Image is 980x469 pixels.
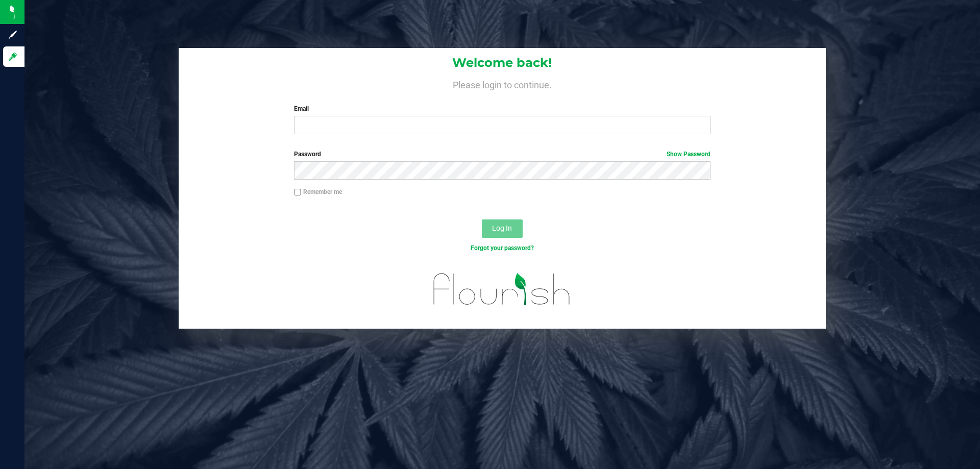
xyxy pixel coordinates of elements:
[492,224,512,232] span: Log In
[482,219,523,238] button: Log In
[8,52,18,62] inline-svg: Log in
[294,187,342,196] label: Remember me
[294,104,710,113] label: Email
[179,78,826,90] h4: Please login to continue.
[421,263,583,315] img: flourish_logo.svg
[471,244,534,252] a: Forgot your password?
[294,151,321,158] span: Password
[294,189,301,196] input: Remember me
[8,30,18,40] inline-svg: Sign up
[667,151,710,158] a: Show Password
[179,56,826,69] h1: Welcome back!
